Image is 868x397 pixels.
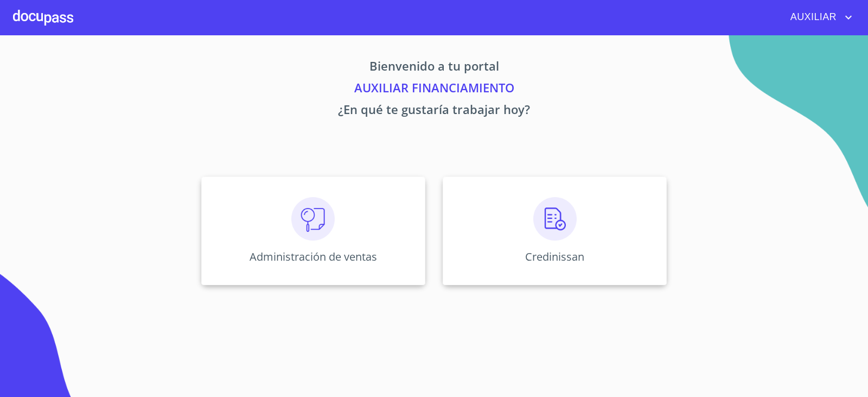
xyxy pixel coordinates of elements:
p: Bienvenido a tu portal [100,57,768,79]
p: Administración de ventas [250,249,377,264]
img: verificacion.png [533,197,577,241]
p: ¿En qué te gustaría trabajar hoy? [100,100,768,122]
p: AUXILIAR FINANCIAMIENTO [100,79,768,100]
img: consulta.png [291,197,335,241]
p: Credinissan [525,249,584,264]
button: account of current user [782,9,855,26]
span: AUXILIAR [782,9,842,26]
